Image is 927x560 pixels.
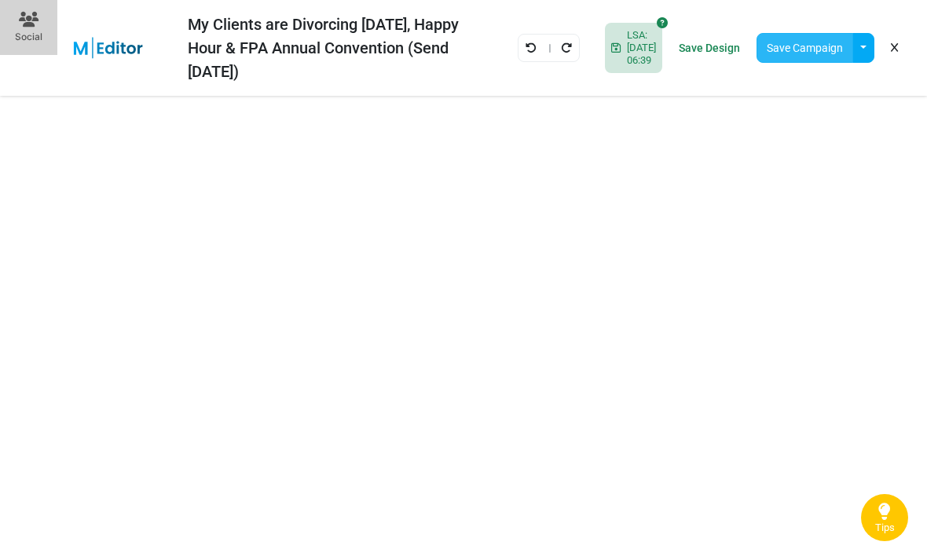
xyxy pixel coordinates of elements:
span: Tips [875,522,895,534]
a: Undo [525,38,537,58]
div: My Clients are Divorcing [DATE], Happy Hour & FPA Annual Convention (Send [DATE]) [188,13,493,83]
i: SoftSave® is off [657,17,668,28]
span: LSA: [DATE] 06:39 [621,29,656,68]
button: Save Campaign [757,33,853,63]
a: Save Design [675,35,744,61]
div: Social [15,30,42,44]
a: Redo [560,38,573,58]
